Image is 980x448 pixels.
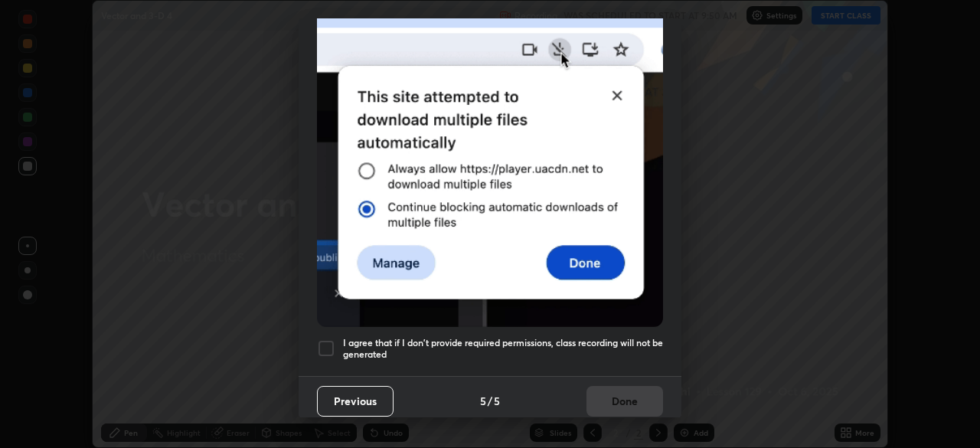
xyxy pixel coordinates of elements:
[480,393,486,409] h4: 5
[317,386,394,417] button: Previous
[343,337,663,361] h5: I agree that if I don't provide required permissions, class recording will not be generated
[488,393,492,409] h4: /
[494,393,500,409] h4: 5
